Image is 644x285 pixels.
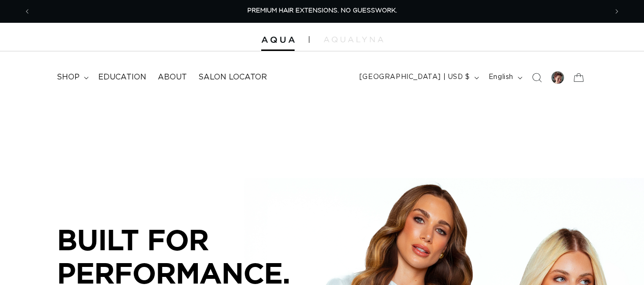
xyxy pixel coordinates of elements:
[57,72,80,82] span: shop
[359,72,470,82] span: [GEOGRAPHIC_DATA] | USD $
[193,67,273,88] a: Salon Locator
[261,37,295,43] img: Aqua Hair Extensions
[483,69,526,87] button: English
[51,67,92,88] summary: shop
[17,2,38,20] button: Previous announcement
[247,8,397,14] span: PREMIUM HAIR EXTENSIONS. NO GUESSWORK.
[489,72,513,82] span: English
[98,72,146,82] span: Education
[354,69,483,87] button: [GEOGRAPHIC_DATA] | USD $
[92,67,152,88] a: Education
[152,67,193,88] a: About
[526,67,547,88] summary: Search
[324,37,383,42] img: aqualyna.com
[198,72,267,82] span: Salon Locator
[606,2,627,20] button: Next announcement
[158,72,187,82] span: About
